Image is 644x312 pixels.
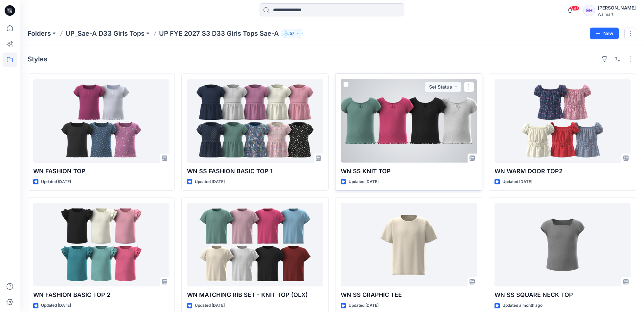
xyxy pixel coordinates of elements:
[195,178,225,185] p: Updated [DATE]
[349,178,379,185] p: Updated [DATE]
[341,290,477,300] p: WN SS GRAPHIC TEE
[282,29,303,38] button: 57
[159,29,279,38] p: UP FYE 2027 S3 D33 Girls Tops Sae-A
[41,178,71,185] p: Updated [DATE]
[494,79,631,163] a: WN WARM DOOR TOP2
[65,29,145,38] a: UP_Sae-A D33 Girls Tops
[341,167,477,176] p: WN SS KNIT TOP
[583,5,595,16] div: EH
[494,290,631,300] p: WN SS SQUARE NECK TOP
[33,79,169,163] a: WN FASHION TOP
[33,167,169,176] p: WN FASHION TOP
[502,302,542,309] p: Updated a month ago
[33,290,169,300] p: WN FASHION BASIC TOP 2
[187,203,323,286] a: WN MATCHING RIB SET - KNIT TOP (OLX)
[187,79,323,163] a: WN SS FASHION BASIC TOP 1
[590,28,619,39] button: New
[494,203,631,286] a: WN SS SQUARE NECK TOP
[570,6,580,11] span: 99+
[33,203,169,286] a: WN FASHION BASIC TOP 2
[28,29,51,38] a: Folders
[187,167,323,176] p: WN SS FASHION BASIC TOP 1
[290,30,294,37] p: 57
[598,4,636,12] div: [PERSON_NAME]
[341,203,477,286] a: WN SS GRAPHIC TEE
[28,55,47,63] h4: Styles
[187,290,323,300] p: WN MATCHING RIB SET - KNIT TOP (OLX)
[41,302,71,309] p: Updated [DATE]
[494,167,631,176] p: WN WARM DOOR TOP2
[341,79,477,163] a: WN SS KNIT TOP
[195,302,225,309] p: Updated [DATE]
[349,302,379,309] p: Updated [DATE]
[598,12,636,17] div: Walmart
[502,178,532,185] p: Updated [DATE]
